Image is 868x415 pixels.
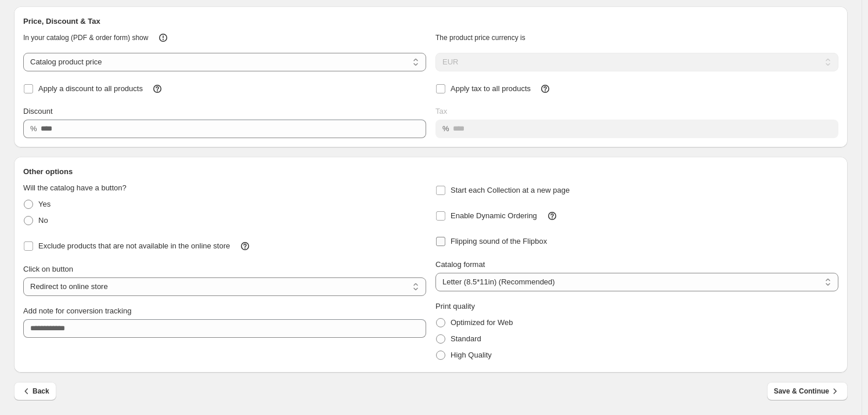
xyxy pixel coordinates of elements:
[38,200,51,208] span: Yes
[451,318,513,327] span: Optimized for Web
[435,302,475,311] span: Print quality
[435,260,485,269] span: Catalog format
[767,382,848,400] button: Save & Continue
[38,84,143,93] span: Apply a discount to all products
[774,385,841,397] span: Save & Continue
[14,382,56,400] button: Back
[451,186,570,194] span: Start each Collection at a new page
[451,211,537,220] span: Enable Dynamic Ordering
[30,124,37,133] span: %
[23,34,148,42] span: In your catalog (PDF & order form) show
[435,34,525,42] span: The product price currency is
[23,16,838,27] h2: Price, Discount & Tax
[38,241,230,250] span: Exclude products that are not available in the online store
[38,216,48,225] span: No
[23,107,53,116] span: Discount
[451,351,492,359] span: High Quality
[451,334,481,343] span: Standard
[23,183,127,192] span: Will the catalog have a button?
[451,237,547,246] span: Flipping sound of the Flipbox
[23,166,838,178] h2: Other options
[23,306,131,315] span: Add note for conversion tracking
[442,124,449,133] span: %
[451,84,531,93] span: Apply tax to all products
[435,107,447,116] span: Tax
[23,265,73,273] span: Click on button
[21,385,49,397] span: Back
